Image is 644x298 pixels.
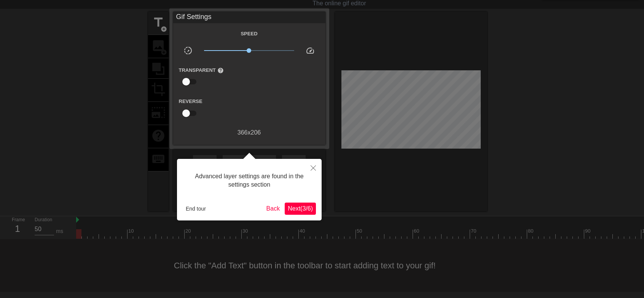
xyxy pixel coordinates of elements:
button: Back [263,203,283,215]
button: Next [285,203,316,215]
button: Close [305,159,322,176]
button: End tour [183,203,209,214]
div: Advanced layer settings are found in the settings section [183,165,316,197]
span: Next ( 3 / 6 ) [288,205,313,212]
